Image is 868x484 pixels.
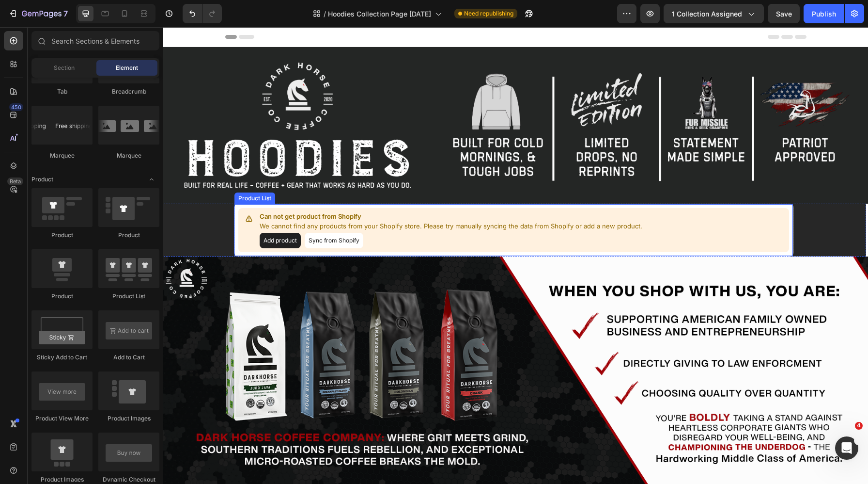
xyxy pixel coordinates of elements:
input: Search Sections & Elements [31,31,159,50]
div: Beta [7,177,23,185]
span: Element [116,64,138,72]
div: Dynamic Checkout [98,475,159,484]
div: Product Images [98,414,159,423]
iframe: Intercom live chat [835,436,858,460]
span: / [324,9,326,19]
div: Marquee [31,151,93,160]
div: Publish [812,9,836,19]
div: Product [31,231,93,240]
div: Breadcrumb [98,87,159,96]
div: Sticky Add to Cart [31,353,93,362]
span: Section [54,64,75,72]
div: Product [31,292,93,301]
span: Save [776,10,792,18]
div: Undo/Redo [183,4,222,23]
div: Product Images [31,475,93,484]
span: Hoodies Collection Page [DATE] [328,9,431,19]
span: Product [31,175,53,184]
p: 7 [63,8,68,19]
button: 7 [4,4,72,23]
div: Product View More [31,414,93,423]
div: Tab [31,87,93,96]
iframe: Design area [163,27,868,484]
div: Marquee [98,151,159,160]
div: Product List [98,292,159,301]
span: Toggle open [144,172,159,187]
div: Add to Cart [98,353,159,362]
button: 1 collection assigned [664,4,764,23]
span: 4 [855,422,863,430]
button: Save [768,4,800,23]
div: 450 [9,103,23,111]
div: Product [98,231,159,240]
span: 1 collection assigned [672,9,742,19]
button: Publish [804,4,844,23]
span: Need republishing [464,9,513,18]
